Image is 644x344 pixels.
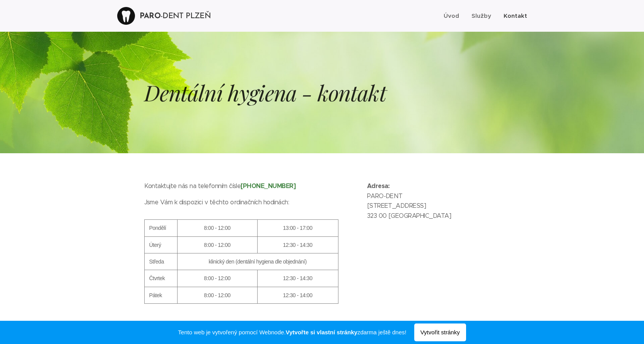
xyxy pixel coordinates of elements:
[367,182,390,190] strong: Adresa:
[286,329,357,335] strong: Vytvořte si vlastní stránky
[144,270,177,287] td: Čtvrtek
[442,6,527,26] ul: Menu
[367,181,500,226] p: PARO-DENT [STREET_ADDRESS] 323 00 [GEOGRAPHIC_DATA]
[504,12,527,19] span: Kontakt
[144,181,352,197] p: Kontaktujte nás na telefonním čísle
[257,270,338,287] td: 12:30 - 14:30
[177,253,338,270] td: klinický den (dentální hygiena dle objednání)
[177,236,257,253] td: 8:00 - 12:00
[177,270,257,287] td: 8:00 - 12:00
[257,236,338,253] td: 12:30 - 14:30
[144,220,177,236] th: Pondělí
[257,220,338,236] th: 13:00 - 17:00
[241,182,296,190] strong: [PHONE_NUMBER]
[177,220,257,236] th: 8:00 - 12:00
[144,236,177,253] td: Úterý
[177,287,257,303] td: 8:00 - 12:00
[144,78,386,107] em: Dentální hygiena - kontakt
[144,253,177,270] td: Středa
[444,12,459,19] span: Úvod
[144,287,177,303] td: Pátek
[178,328,406,337] span: Tento web je vytvořený pomocí Webnode. zdarma ještě dnes!
[414,323,466,341] span: Vytvořit stránky
[117,6,213,26] a: PARO-DENT PLZEŇ
[144,197,352,207] p: Jsme Vám k dispozici v těchto ordinačních hodinách:
[257,287,338,303] td: 12:30 - 14:00
[471,12,491,19] span: Služby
